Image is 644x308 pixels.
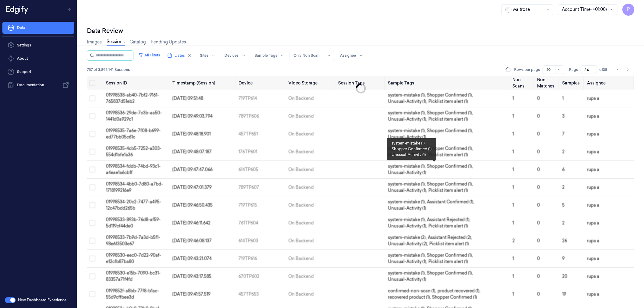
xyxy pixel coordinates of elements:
[512,291,514,297] span: 1
[89,95,95,101] button: Select row
[106,181,163,193] span: 01998534-4bb0-7d80-a7bd-1718199216e9
[388,98,428,105] span: Unusual-Activity (1) ,
[537,238,540,243] span: 0
[286,76,336,90] th: Video Storage
[239,113,284,119] div: 789TP606
[288,95,314,102] div: On Backend
[65,5,74,14] button: Toggle Navigation
[388,145,427,152] span: system-mistake (1) ,
[427,270,474,276] span: Shopper Confirmed (1) ,
[172,96,203,101] span: [DATE] 09:51:48
[172,238,212,243] span: [DATE] 09:46:08.137
[89,149,95,155] button: Select row
[172,185,212,190] span: [DATE] 09:47:01.379
[512,220,514,226] span: 1
[388,241,429,247] span: Unusual-Activity (2) ,
[89,273,95,279] button: Select row
[136,50,162,60] button: All Filters
[388,259,428,265] span: Unusual-Activity (1) ,
[2,22,74,34] a: Data
[537,256,540,261] span: 0
[428,152,468,158] span: Picklist item alert (1)
[388,128,427,134] span: system-mistake (1) ,
[428,259,468,265] span: Picklist item alert (1)
[587,185,599,190] span: rupa a
[587,167,599,172] span: rupa a
[172,291,210,297] span: [DATE] 09:41:57.519
[239,95,284,102] div: 719TP614
[388,110,427,116] span: system-mistake (1) ,
[130,39,146,45] a: Catalog
[89,131,95,137] button: Select row
[562,220,565,226] span: 2
[512,238,515,243] span: 2
[562,96,564,101] span: 1
[107,39,125,46] a: Sessions
[288,113,314,119] div: On Backend
[512,131,514,137] span: 1
[2,52,74,65] button: About
[106,146,162,157] span: 01998535-4cb5-7252-a303-554d1bfe1a36
[537,113,540,119] span: 0
[288,131,314,137] div: On Backend
[587,220,599,226] span: rupa a
[388,252,427,259] span: system-mistake (1) ,
[106,288,159,300] span: 0199852f-a8bb-77f8-b1ac-55d9cffbee3d
[388,205,426,211] span: Unusual-Activity (1)
[388,170,426,176] span: Unusual-Activity (1)
[432,294,477,300] span: Shopper Confirmed (1)
[172,256,212,261] span: [DATE] 09:43:21.074
[104,76,170,90] th: Session ID
[562,149,565,154] span: 2
[288,167,314,173] div: On Backend
[622,4,634,16] button: P
[87,67,130,72] span: 757 of 3,896,141 Sessions
[106,110,162,122] span: 01998536-29de-7c3b-aa50-1441d0a929c1
[239,202,284,208] div: 719TP615
[587,274,599,279] span: rupa a
[89,167,95,173] button: Select row
[2,79,74,91] a: Documentation
[512,113,514,119] span: 1
[336,76,386,90] th: Session Tags
[388,163,427,170] span: system-mistake (1) ,
[388,187,428,194] span: Unusual-Activity (1) ,
[562,256,565,261] span: 9
[569,67,578,72] span: Page
[428,187,468,194] span: Picklist item alert (1)
[562,202,565,208] span: 5
[106,252,161,264] span: 01998530-eec0-7d22-90af-e12c1b87ba80
[236,76,286,90] th: Device
[288,149,314,155] div: On Backend
[587,96,599,101] span: rupa a
[537,185,540,190] span: 0
[388,152,428,158] span: Unusual-Activity (1) ,
[512,167,514,172] span: 1
[388,181,427,187] span: system-mistake (1) ,
[587,291,599,297] span: rupa a
[106,270,161,282] span: 01998530-e15b-7090-bc31-83357a71f4fd
[512,256,514,261] span: 1
[428,223,468,229] span: Picklist item alert (1)
[427,252,474,259] span: Shopper Confirmed (1) ,
[288,220,314,226] div: On Backend
[388,134,426,140] span: Unusual-Activity (1)
[89,220,95,226] button: Select row
[623,65,632,74] button: Go to next page
[599,67,609,72] span: of 38
[427,199,476,205] span: Assistant Confirmed (1) ,
[537,220,540,226] span: 0
[510,76,535,90] th: Non Scans
[386,76,510,90] th: Sample Tags
[175,53,185,58] span: Dates
[562,238,567,243] span: 26
[388,223,428,229] span: Unusual-Activity (1) ,
[172,113,213,119] span: [DATE] 09:49:03.794
[239,149,284,155] div: 176TP601
[239,167,284,173] div: 614TP605
[172,167,213,172] span: [DATE] 09:47:47.066
[89,202,95,208] button: Select row
[388,116,428,122] span: Unusual-Activity (1) ,
[388,294,432,300] span: recovered product (1) ,
[537,274,540,279] span: 0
